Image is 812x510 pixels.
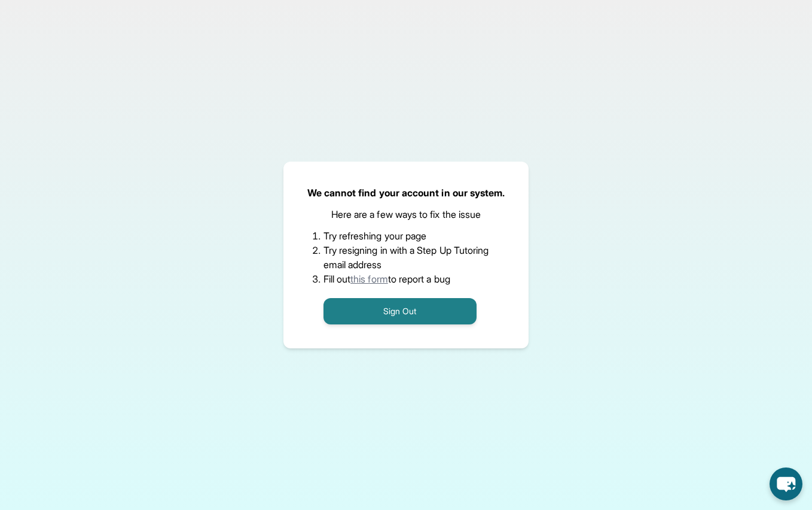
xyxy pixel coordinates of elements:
p: We cannot find your account in our system. [307,186,505,200]
button: chat-button [770,467,802,500]
li: Try refreshing your page [323,229,489,243]
a: this form [350,273,388,285]
li: Try resigning in with a Step Up Tutoring email address [323,243,489,272]
p: Here are a few ways to fix the issue [331,207,481,221]
button: Sign Out [323,298,477,324]
li: Fill out to report a bug [323,272,489,286]
a: Sign Out [323,305,477,317]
